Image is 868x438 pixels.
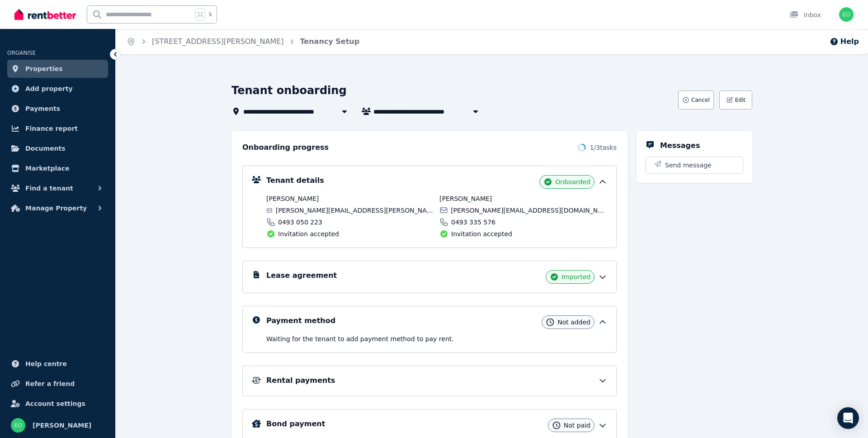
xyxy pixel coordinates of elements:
a: Documents [7,139,108,157]
button: Send message [646,157,743,173]
img: Ezechiel Orski-Ritchie [11,418,25,433]
span: [PERSON_NAME][EMAIL_ADDRESS][PERSON_NAME][DOMAIN_NAME] [276,206,434,215]
h5: Messages [660,140,700,151]
span: Properties [25,63,63,74]
a: Marketplace [7,159,108,177]
span: Invitation accepted [278,229,339,238]
a: Add property [7,80,108,98]
button: Help [830,36,859,47]
span: Documents [25,143,66,154]
span: Invitation accepted [451,229,512,238]
span: [PERSON_NAME] [266,194,434,203]
span: [PERSON_NAME] [33,420,91,431]
div: Open Intercom Messenger [837,407,859,429]
img: Ezechiel Orski-Ritchie [839,7,854,22]
span: Manage Property [25,203,87,214]
h5: Bond payment [266,419,325,429]
span: 0493 335 576 [451,218,495,227]
h5: Rental payments [266,375,335,386]
span: 0493 050 223 [278,218,322,227]
p: Waiting for the tenant to add payment method to pay rent . [266,334,607,343]
span: 1 / 3 tasks [590,143,617,152]
span: ORGANISE [7,50,36,56]
span: Cancel [691,96,710,104]
img: RentBetter [14,8,76,21]
h5: Tenant details [266,175,324,186]
span: Marketplace [25,163,69,174]
img: Rental Payments [252,377,261,384]
span: Account settings [25,398,85,409]
h5: Lease agreement [266,270,337,281]
span: Finance report [25,123,78,134]
button: Manage Property [7,199,108,217]
a: [STREET_ADDRESS][PERSON_NAME] [152,37,284,46]
span: k [209,11,212,18]
span: [PERSON_NAME] [439,194,607,203]
span: [PERSON_NAME][EMAIL_ADDRESS][DOMAIN_NAME] [451,206,607,215]
nav: Breadcrumb [116,29,370,54]
div: Inbox [789,10,821,19]
span: Edit [735,96,745,104]
span: Tenancy Setup [300,36,360,47]
span: Onboarded [555,177,590,186]
span: Not added [557,318,590,327]
img: Bond Details [252,419,261,428]
a: Account settings [7,395,108,413]
span: Add property [25,83,73,94]
span: Find a tenant [25,183,73,194]
h1: Tenant onboarding [231,83,347,98]
span: Imported [561,272,590,281]
a: Finance report [7,119,108,138]
a: Refer a friend [7,375,108,393]
span: Not paid [564,421,590,430]
a: Help centre [7,355,108,373]
button: Find a tenant [7,179,108,197]
button: Edit [719,90,752,109]
span: Payments [25,103,60,114]
a: Payments [7,100,108,118]
button: Cancel [678,90,714,109]
span: Refer a friend [25,378,75,389]
h2: Onboarding progress [242,142,329,153]
span: Send message [665,161,712,170]
span: Help centre [25,358,67,369]
h5: Payment method [266,315,335,326]
a: Properties [7,60,108,78]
